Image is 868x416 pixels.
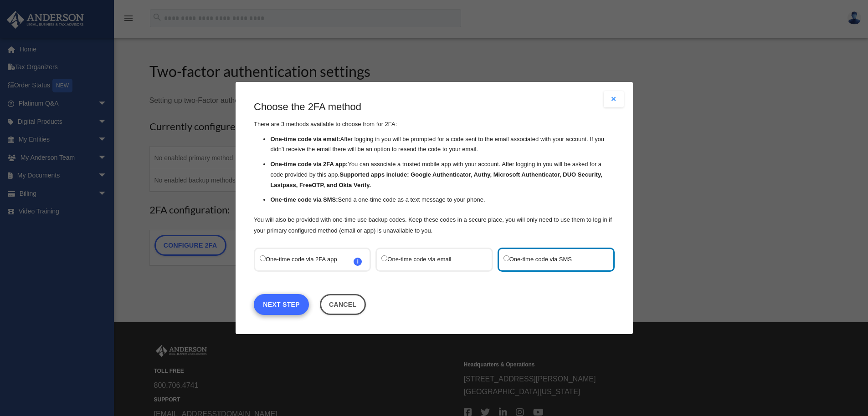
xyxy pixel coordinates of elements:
strong: Supported apps include: Google Authenticator, Authy, Microsoft Authenticator, DUO Security, Lastp... [270,171,602,188]
input: One-time code via SMS [503,255,509,261]
input: One-time code via 2FA appi [260,255,266,261]
label: One-time code via 2FA app [260,254,356,266]
label: One-time code via email [381,254,478,266]
li: Send a one-time code as a text message to your phone. [270,195,615,206]
div: There are 3 methods available to choose from for 2FA: [254,100,615,236]
strong: One-time code via email: [270,136,340,142]
li: You can associate a trusted mobile app with your account. After logging in you will be asked for ... [270,159,615,190]
strong: One-time code via SMS: [270,197,338,203]
button: Close this dialog window [319,294,365,315]
button: Close modal [604,91,624,107]
strong: One-time code via 2FA app: [270,161,348,167]
label: One-time code via SMS [503,254,599,266]
h3: Choose the 2FA method [254,100,615,114]
input: One-time code via email [381,255,387,261]
li: After logging in you will be prompted for a code sent to the email associated with your account. ... [270,134,615,155]
a: Next Step [254,294,309,315]
p: You will also be provided with one-time use backup codes. Keep these codes in a secure place, you... [254,214,615,236]
span: i [354,258,362,266]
